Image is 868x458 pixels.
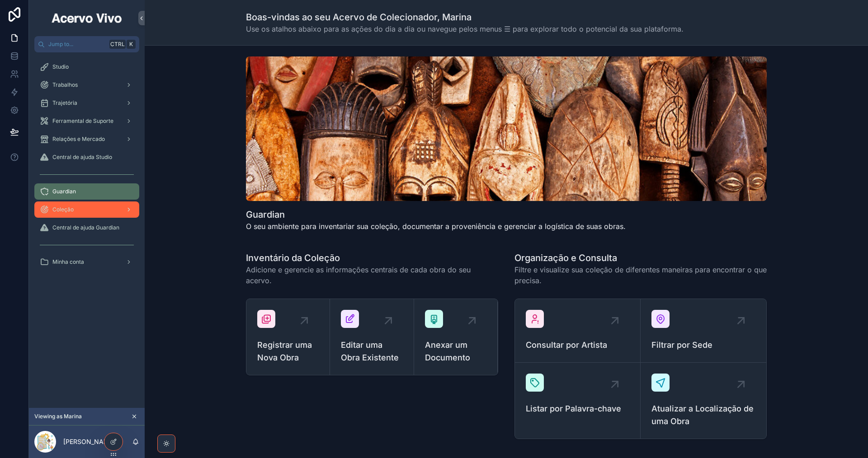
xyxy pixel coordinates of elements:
a: Studio [34,59,139,75]
a: Editar uma Obra Existente [330,299,414,375]
a: Anexar um Documento [414,299,498,375]
span: Minha conta [52,258,84,266]
span: Central de ajuda Guardian [52,224,119,231]
h1: Boas-vindas ao seu Acervo de Colecionador, Marina [246,11,684,23]
span: Ferramental de Suporte [52,117,113,125]
span: Adicione e gerencie as informações centrais de cada obra do seu acervo. [246,264,498,286]
span: K [127,41,135,48]
p: [PERSON_NAME] [63,437,115,446]
p: O seu ambiente para inventariar sua coleção, documentar a proveniência e gerenciar a logística de... [246,221,626,232]
span: Trajetória [52,99,77,107]
span: Jump to... [48,41,106,48]
h1: Organização e Consulta [514,252,767,264]
a: Guardian [34,183,139,200]
span: Registrar uma Nova Obra [257,339,319,364]
span: Guardian [52,188,76,195]
a: Central de ajuda Studio [34,149,139,165]
a: Ferramental de Suporte [34,113,139,129]
span: Consultar por Artista [526,339,629,351]
a: Coleção [34,201,139,218]
button: Jump to...CtrlK [34,36,139,52]
span: Filtrar por Sede [651,339,755,351]
a: Atualizar a Localização de uma Obra [641,363,766,439]
h1: Guardian [246,208,626,221]
span: Atualizar a Localização de uma Obra [651,402,755,428]
img: App logo [50,11,123,25]
a: Filtrar por Sede [641,299,766,363]
a: Trajetória [34,95,139,111]
a: Central de ajuda Guardian [34,220,139,236]
span: Relações e Mercado [52,136,105,143]
a: Relações e Mercado [34,131,139,147]
span: Use os atalhos abaixo para as ações do dia a dia ou navegue pelos menus ☰ para explorar todo o po... [246,23,684,34]
div: scrollable content [29,52,145,282]
a: Consultar por Artista [515,299,641,363]
span: Studio [52,63,69,70]
a: Registrar uma Nova Obra [246,299,330,375]
span: Editar uma Obra Existente [341,339,402,364]
span: Trabalhos [52,81,78,89]
span: Filtre e visualize sua coleção de diferentes maneiras para encontrar o que precisa. [514,264,767,286]
a: Listar por Palavra-chave [515,363,641,439]
a: Trabalhos [34,77,139,93]
a: Minha conta [34,254,139,270]
span: Viewing as Marina [34,413,82,420]
span: Central de ajuda Studio [52,154,112,161]
span: Anexar um Documento [425,339,486,364]
span: Coleção [52,206,74,213]
span: Listar por Palavra-chave [526,402,629,415]
h1: Inventário da Coleção [246,252,498,264]
span: Ctrl [109,40,126,49]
